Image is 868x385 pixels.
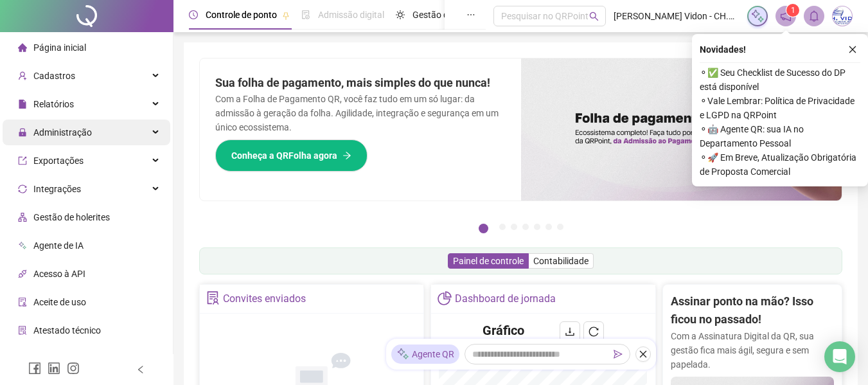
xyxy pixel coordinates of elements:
[412,10,477,20] span: Gestão de férias
[614,9,740,23] span: [PERSON_NAME] Vidon - CH.VIDON ESP, SERV. E EQUIP. FERROVIÁRIO
[33,184,81,194] span: Integrações
[301,10,310,19] span: file-done
[848,45,857,54] span: close
[223,288,306,310] div: Convites enviados
[824,341,855,372] div: Open Intercom Messenger
[483,321,524,339] h4: Gráfico
[206,10,277,20] span: Controle de ponto
[565,327,575,337] span: download
[33,325,101,336] span: Atestado técnico
[639,350,648,359] span: close
[750,9,765,23] img: sparkle-icon.fc2bf0ac1784a2077858766a79e2daf3.svg
[67,362,80,375] span: instagram
[33,42,86,53] span: Página inicial
[18,43,27,52] span: home
[700,66,860,94] span: ⚬ ✅ Seu Checklist de Sucesso do DP está disponível
[499,224,506,230] button: 2
[466,10,475,19] span: ellipsis
[671,329,834,372] p: Com a Assinatura Digital da QR, sua gestão fica mais ágil, segura e sem papelada.
[18,326,27,335] span: solution
[589,12,599,21] span: search
[18,100,27,109] span: file
[786,4,799,17] sup: 1
[671,292,834,329] h2: Assinar ponto na mão? Isso ficou no passado!
[479,224,488,233] button: 1
[521,58,842,201] img: banner%2F8d14a306-6205-4263-8e5b-06e9a85ad873.png
[700,42,746,57] span: Novidades !
[557,224,563,230] button: 7
[396,348,409,361] img: sparkle-icon.fc2bf0ac1784a2077858766a79e2daf3.svg
[215,92,506,134] p: Com a Folha de Pagamento QR, você faz tudo em um só lugar: da admissão à geração da folha. Agilid...
[391,345,459,364] div: Agente QR
[700,122,860,150] span: ⚬ 🤖 Agente QR: sua IA no Departamento Pessoal
[33,269,85,279] span: Acesso à API
[511,224,517,230] button: 3
[545,224,552,230] button: 6
[833,6,852,26] img: 30584
[318,10,384,20] span: Admissão digital
[189,10,198,19] span: clock-circle
[791,6,795,15] span: 1
[282,12,290,19] span: pushpin
[18,71,27,80] span: user-add
[614,350,623,359] span: send
[215,139,368,172] button: Conheça a QRFolha agora
[18,269,27,278] span: api
[215,74,506,92] h2: Sua folha de pagamento, mais simples do que nunca!
[589,327,599,337] span: reload
[396,10,405,19] span: sun
[533,256,589,266] span: Contabilidade
[33,354,91,364] span: Gerar QRCode
[231,148,337,163] span: Conheça a QRFolha agora
[780,10,792,22] span: notification
[33,212,110,222] span: Gestão de holerites
[18,213,27,222] span: apartment
[136,365,145,374] span: left
[18,156,27,165] span: export
[438,291,451,305] span: pie-chart
[33,297,86,307] span: Aceite de uso
[808,10,820,22] span: bell
[33,127,92,138] span: Administração
[342,151,351,160] span: arrow-right
[522,224,529,230] button: 4
[700,150,860,179] span: ⚬ 🚀 Em Breve, Atualização Obrigatória de Proposta Comercial
[18,128,27,137] span: lock
[33,71,75,81] span: Cadastros
[534,224,540,230] button: 5
[33,240,84,251] span: Agente de IA
[33,99,74,109] span: Relatórios
[28,362,41,375] span: facebook
[700,94,860,122] span: ⚬ Vale Lembrar: Política de Privacidade e LGPD na QRPoint
[18,184,27,193] span: sync
[33,156,84,166] span: Exportações
[455,288,556,310] div: Dashboard de jornada
[18,298,27,307] span: audit
[48,362,60,375] span: linkedin
[206,291,220,305] span: solution
[453,256,524,266] span: Painel de controle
